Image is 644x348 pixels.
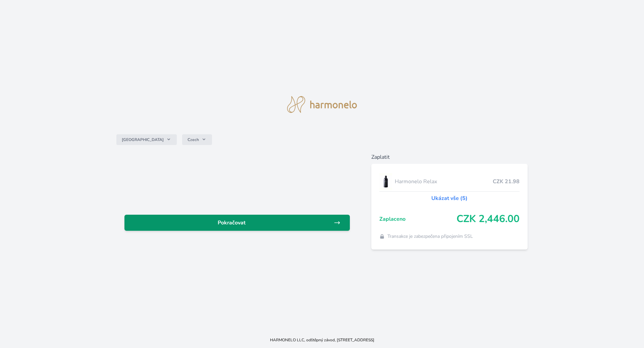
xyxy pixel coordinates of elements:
[493,178,520,186] span: CZK 21.98
[431,194,468,202] a: Ukázat vše (5)
[387,233,473,240] span: Transakce je zabezpečena připojením SSL
[379,173,392,190] img: CLEAN_RELAX_se_stinem_x-lo.jpg
[182,134,212,145] button: Czech
[371,153,528,161] h6: Zaplatit
[287,96,357,113] img: logo.svg
[457,213,520,225] span: CZK 2,446.00
[379,215,457,223] span: Zaplaceno
[116,134,177,145] button: [GEOGRAPHIC_DATA]
[395,178,493,186] span: Harmonelo Relax
[122,137,164,142] span: [GEOGRAPHIC_DATA]
[187,137,199,142] span: Czech
[124,215,350,231] a: Pokračovat
[130,219,334,227] span: Pokračovat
